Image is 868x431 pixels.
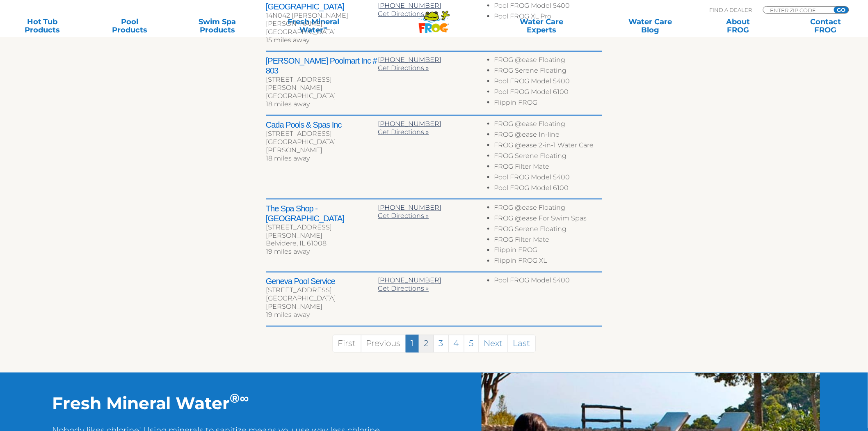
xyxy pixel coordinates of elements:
[406,335,419,353] a: 1
[266,248,310,256] span: 19 miles away
[378,120,441,128] a: [PHONE_NUMBER]
[266,240,378,248] div: Belvidere, IL 61008
[266,2,378,11] h2: [GEOGRAPHIC_DATA]
[494,173,602,184] li: Pool FROG Model 5400
[266,92,378,100] div: [GEOGRAPHIC_DATA]
[710,6,752,14] p: Find A Dealer
[240,391,249,406] sup: ∞
[448,335,464,353] a: 4
[434,335,449,353] a: 3
[494,214,602,225] li: FROG @ease For Swim Spas
[96,18,164,34] a: PoolProducts
[704,18,772,34] a: AboutFROG
[494,246,602,257] li: Flippin FROG
[378,64,429,72] a: Get Directions »
[792,18,860,34] a: ContactFROG
[378,277,441,284] a: [PHONE_NUMBER]
[266,76,378,92] div: [STREET_ADDRESS][PERSON_NAME]
[494,99,602,109] li: Flippin FROG
[183,18,251,34] a: Swim SpaProducts
[8,18,76,34] a: Hot TubProducts
[266,154,310,162] span: 18 miles away
[378,10,429,18] a: Get Directions »
[494,152,602,163] li: FROG Serene Floating
[266,36,309,44] span: 15 miles away
[378,128,429,136] a: Get Directions »
[494,257,602,268] li: Flippin FROG XL
[266,100,310,108] span: 18 miles away
[333,335,361,353] a: First
[479,335,508,353] a: Next
[266,20,378,36] div: [PERSON_NAME][GEOGRAPHIC_DATA]
[378,285,429,293] a: Get Directions »
[494,88,602,99] li: Pool FROG Model 6100
[266,277,378,287] h2: Geneva Pool Service
[494,77,602,88] li: Pool FROG Model 5400
[266,295,378,311] div: [GEOGRAPHIC_DATA][PERSON_NAME]
[266,56,378,76] h2: [PERSON_NAME] Poolmart Inc # 803
[266,223,378,240] div: [STREET_ADDRESS][PERSON_NAME]
[378,2,441,9] a: [PHONE_NUMBER]
[266,287,378,295] div: [STREET_ADDRESS]
[52,393,382,414] h2: Fresh Mineral Water
[378,56,441,64] a: [PHONE_NUMBER]
[230,391,240,406] sup: ®
[494,12,602,23] li: Pool FROG XL Pro
[494,163,602,173] li: FROG Filter Mate
[266,311,310,319] span: 19 miles away
[266,204,378,223] h2: The Spa Shop - [GEOGRAPHIC_DATA]
[266,120,378,130] h2: Cada Pools & Spas Inc
[494,141,602,152] li: FROG @ease 2-in-1 Water Care
[266,138,378,154] div: [GEOGRAPHIC_DATA][PERSON_NAME]
[361,335,406,353] a: Previous
[378,212,429,220] a: Get Directions »
[508,335,536,353] a: Last
[494,277,602,287] li: Pool FROG Model 5400
[494,120,602,131] li: FROG @ease Floating
[494,2,602,12] li: Pool FROG Model 5400
[266,130,378,138] div: [STREET_ADDRESS]
[494,184,602,195] li: Pool FROG Model 6100
[494,204,602,214] li: FROG @ease Floating
[464,335,479,353] a: 5
[770,7,825,14] input: Zip Code Form
[494,236,602,246] li: FROG Filter Mate
[266,11,378,20] div: 14N042 [PERSON_NAME]
[494,66,602,77] li: FROG Serene Floating
[494,131,602,141] li: FROG @ease In-line
[834,7,849,13] input: GO
[378,204,441,211] a: [PHONE_NUMBER]
[494,56,602,66] li: FROG @ease Floating
[494,225,602,236] li: FROG Serene Floating
[419,335,434,353] a: 2
[617,18,685,34] a: Water CareBlog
